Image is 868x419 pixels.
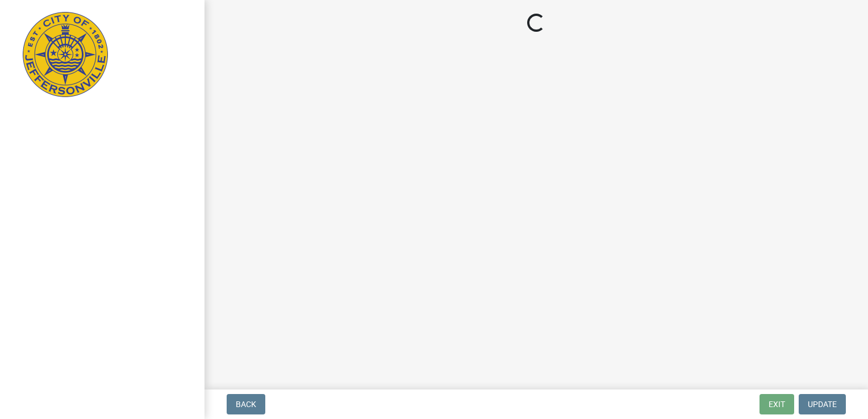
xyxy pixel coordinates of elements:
[808,400,837,409] span: Update
[759,394,794,414] button: Exit
[227,394,265,414] button: Back
[236,400,256,409] span: Back
[23,12,108,97] img: City of Jeffersonville, Indiana
[799,394,846,414] button: Update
